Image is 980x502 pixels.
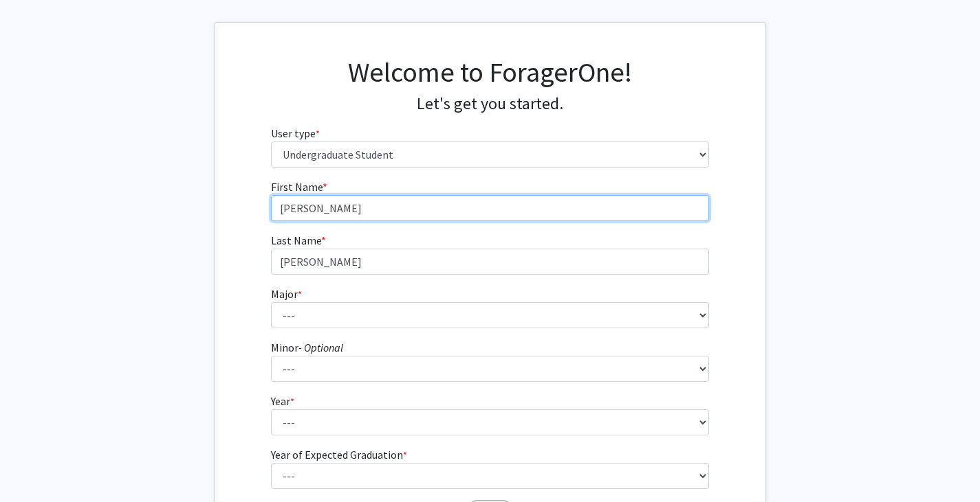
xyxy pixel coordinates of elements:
span: Last Name [271,233,321,247]
span: First Name [271,180,323,194]
i: - Optional [298,341,343,354]
label: Year of Expected Graduation [271,446,407,463]
label: User type [271,125,320,141]
iframe: Chat [10,440,58,492]
label: Major [271,286,302,302]
h1: Welcome to ForagerOne! [271,56,709,89]
label: Year [271,393,294,409]
label: Minor [271,339,343,356]
h4: Let's get you started. [271,94,709,114]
